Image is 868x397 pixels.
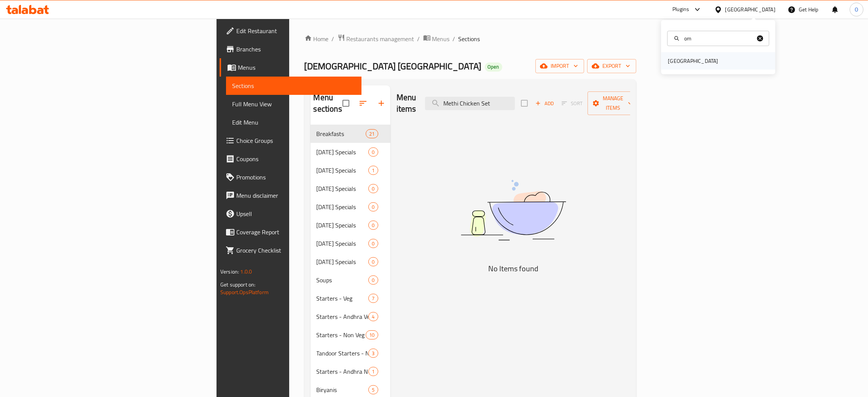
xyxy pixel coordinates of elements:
span: Menus [238,63,355,72]
span: Promotions [236,173,355,182]
span: export [593,61,630,71]
a: Upsell [220,205,362,223]
span: 0 [369,185,377,192]
span: 1 [369,167,377,174]
img: dish.svg [418,160,608,261]
h2: Menu items [397,92,416,115]
a: Coverage Report [220,223,362,241]
span: [DATE] Specials [317,221,369,230]
a: Restaurants management [338,34,414,44]
div: Tandoor Starters - Non Veg3 [311,344,390,362]
span: Starters - Non Veg [317,330,366,339]
div: items [368,184,378,193]
span: Version: [220,267,239,277]
a: Menus [423,34,450,44]
div: items [368,367,378,376]
div: [GEOGRAPHIC_DATA] [725,5,776,14]
div: Biryanis [317,385,369,394]
span: 21 [366,130,377,138]
span: Sections [232,81,355,90]
span: import [542,61,578,71]
span: Grocery Checklist [236,246,355,255]
div: [GEOGRAPHIC_DATA] [668,57,718,65]
span: 3 [369,350,377,357]
span: [DATE] Specials [317,166,369,175]
span: Add item [532,98,557,109]
div: Friday Specials [317,221,369,230]
li: / [417,34,420,43]
span: [DATE] Specials [317,184,369,193]
button: export [587,59,636,73]
div: Sunday Specials [317,257,369,266]
div: Tuesday Specials [317,166,369,175]
a: Promotions [220,168,362,186]
span: Full Menu View [232,99,355,109]
div: [DATE] Specials1 [311,161,390,179]
a: Branches [220,40,362,58]
span: Edit Menu [232,118,355,127]
div: [DATE] Specials0 [311,179,390,198]
div: Plugins [672,5,689,14]
div: [DATE] Specials0 [311,198,390,216]
button: Add section [372,94,390,112]
div: items [368,385,378,394]
button: Add [532,98,557,109]
div: Open [485,62,502,72]
span: Coupons [236,154,355,163]
div: items [368,257,378,266]
a: Support.OpsPlatform [220,287,269,297]
span: 0 [369,277,377,284]
div: items [368,239,378,248]
span: Select all sections [338,95,354,111]
button: import [535,59,584,73]
span: 0 [369,203,377,211]
span: Upsell [236,209,355,218]
span: Soups [317,275,369,285]
a: Edit Restaurant [220,22,362,40]
div: [DATE] Specials0 [311,253,390,271]
input: Search [681,34,755,43]
span: Starters - Veg [317,294,369,303]
nav: breadcrumb [304,34,636,44]
span: Starters - Andhra Veg [317,312,369,321]
div: Starters - Non Veg10 [311,326,390,344]
li: / [453,34,456,43]
span: 1.0.0 [240,267,252,277]
span: Add [534,99,555,108]
span: 5 [369,386,377,394]
span: Breakfasts [317,129,366,138]
div: items [368,147,378,157]
span: [DATE] Specials [317,239,369,248]
div: Soups0 [311,271,390,289]
span: 7 [369,295,377,302]
span: Menu disclaimer [236,191,355,200]
span: 1 [369,368,377,375]
span: Tandoor Starters - Non Veg [317,349,369,358]
div: items [368,221,378,230]
div: items [366,330,378,339]
a: Sections [226,77,362,95]
a: Menus [220,58,362,77]
input: search [425,97,515,110]
span: Edit Restaurant [236,26,355,35]
span: 0 [369,258,377,266]
span: Restaurants management [347,34,414,43]
span: Get support on: [220,280,255,290]
span: Open [485,64,502,70]
span: 0 [369,149,377,156]
div: Starters - Andhra Non Veg [317,367,369,376]
span: Sort sections [354,94,372,112]
span: Manage items [594,94,632,113]
a: Menu disclaimer [220,186,362,205]
span: Choice Groups [236,136,355,145]
button: Manage items [588,91,639,115]
span: Menus [432,34,450,43]
span: 4 [369,313,377,320]
a: Edit Menu [226,113,362,131]
div: items [368,294,378,303]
